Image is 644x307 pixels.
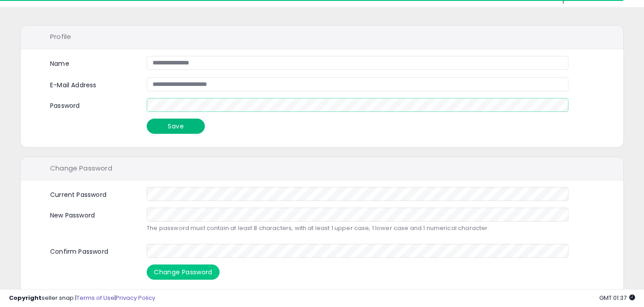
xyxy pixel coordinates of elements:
label: Name [50,59,69,68]
div: Change Password [21,157,623,181]
label: Confirm Password [43,244,140,256]
label: Password [43,98,140,111]
strong: Copyright [9,294,42,302]
button: Save [147,119,205,134]
label: Current Password [43,187,140,200]
span: 2025-08-13 01:37 GMT [599,294,635,302]
a: Terms of Use [76,294,114,302]
button: Change Password [147,264,220,280]
div: Profile [21,26,623,49]
label: New Password [43,208,140,220]
label: E-Mail Address [43,77,140,90]
a: Privacy Policy [116,294,155,302]
div: seller snap | | [9,294,155,303]
p: The password must contain at least 8 characters, with at least 1 upper case, 1 lower case and 1 n... [147,224,568,233]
